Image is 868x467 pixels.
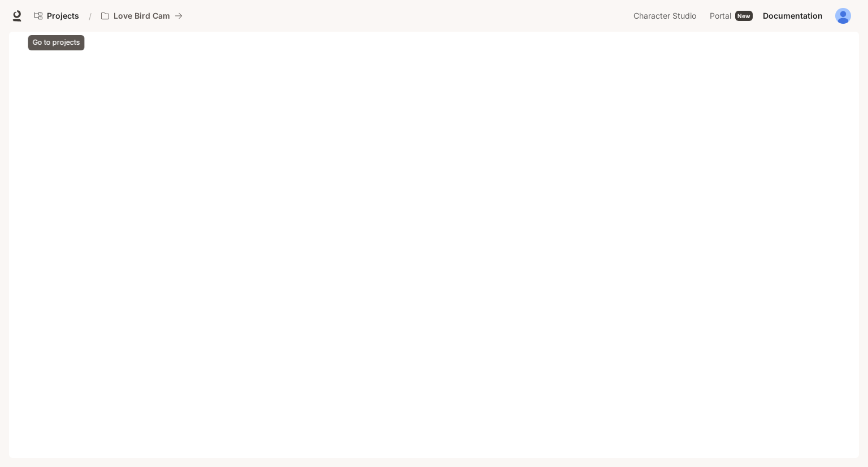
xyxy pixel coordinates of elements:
[758,5,827,27] a: Documentation
[28,35,85,50] div: Go to projects
[735,11,753,21] div: New
[629,5,704,27] a: Character Studio
[835,8,851,24] img: User avatar
[633,9,696,23] span: Character Studio
[114,11,170,21] p: Love Bird Cam
[705,5,757,27] a: PortalNew
[710,9,731,23] span: Portal
[96,5,188,27] button: All workspaces
[9,32,859,467] iframe: Documentation
[84,10,96,22] div: /
[832,5,854,27] button: User avatar
[47,11,79,21] span: Projects
[763,9,823,23] span: Documentation
[29,5,84,27] a: Go to projects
